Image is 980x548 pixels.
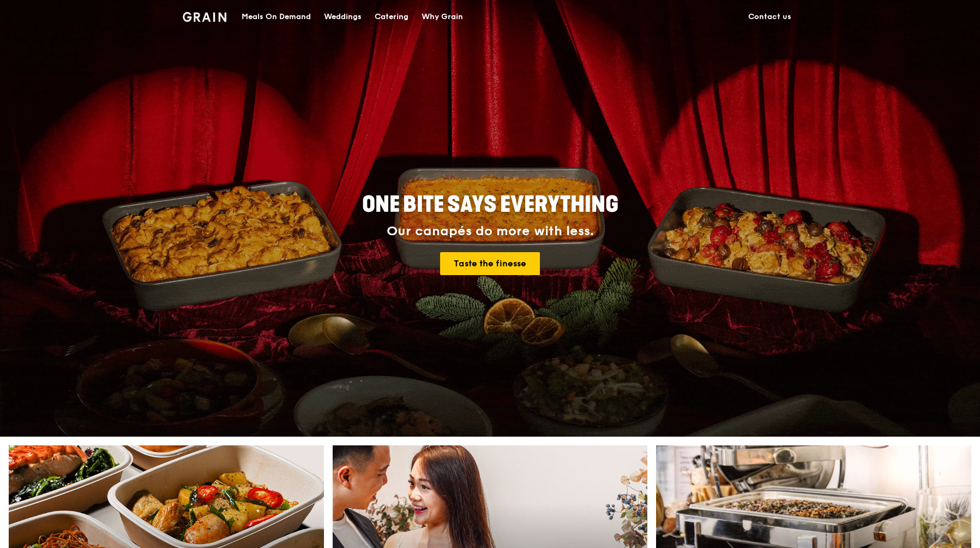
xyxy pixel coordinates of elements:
a: Weddings [317,1,368,33]
span: ONE BITE SAYS EVERYTHING [362,192,618,218]
div: Catering [375,1,408,33]
a: Taste the finesse [440,252,540,275]
a: Contact us [742,1,798,33]
div: Why Grain [422,1,463,33]
a: Catering [368,1,415,33]
div: Our canapés do more with less. [294,224,687,239]
div: Meals On Demand [242,1,311,33]
img: Grain [183,12,227,22]
a: Why Grain [415,1,470,33]
div: Weddings [324,1,362,33]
